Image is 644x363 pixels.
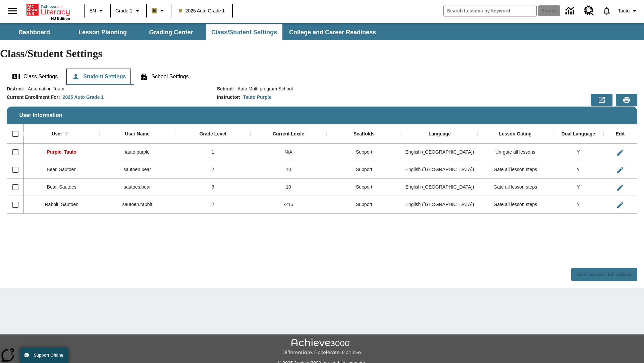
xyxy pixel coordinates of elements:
[99,196,175,213] div: sautoen.rabbit
[553,144,603,161] div: Y
[561,131,595,137] div: Dual Language
[63,94,104,100] div: 2025 Auto Grade 1
[478,161,553,178] div: Gate all lesson steps
[217,86,234,92] h2: School :
[326,196,402,213] div: Support
[52,131,62,137] div: User
[580,2,598,20] a: Resource Center, Will open in new tab
[402,144,477,161] div: English (US)
[251,178,326,196] div: 10
[99,161,175,178] div: sautoen.bear
[478,144,553,161] div: Un-gate all lessons
[175,161,251,178] div: 2
[561,2,580,20] a: Data Center
[26,3,70,16] a: Home
[444,5,536,16] input: search field
[90,7,96,14] span: EN
[613,198,627,212] button: Edit User
[19,112,62,118] span: User Information
[34,353,63,358] span: Support Offline
[284,24,381,40] button: College and Career Readiness
[115,7,132,14] span: Grade 1
[553,178,603,196] div: Y
[243,94,272,100] div: Tauto Purple
[87,5,108,17] button: Language: EN, Select a language
[175,196,251,213] div: 2
[179,7,225,14] span: 2025 Auto Grade 1
[113,5,144,17] button: Grade: Grade 1, Select a grade
[478,178,553,196] div: Gate all lesson steps
[618,7,630,14] span: Tauto
[251,161,326,178] div: 10
[26,2,70,21] div: Home
[7,69,63,85] button: Class Settings
[553,161,603,178] div: Y
[175,144,251,161] div: 1
[234,85,293,92] span: Auto Multi program School
[138,24,205,40] button: Grading Center
[326,178,402,196] div: Support
[3,1,22,21] button: Open side menu
[326,144,402,161] div: Support
[282,338,362,356] img: Achieve3000 Differentiate Accelerate Achieve
[251,196,326,213] div: -215
[616,131,625,137] div: Edit
[7,94,60,100] h2: Current Enrollment For :
[206,24,282,40] button: Class/Student Settings
[24,85,64,92] span: Automation Team
[7,85,637,281] div: User Information
[273,131,304,137] div: Current Lexile
[199,131,226,137] div: Grade Level
[354,131,375,137] div: Scaffolds
[499,131,532,137] div: Lesson Gating
[402,196,477,213] div: English (US)
[326,161,402,178] div: Support
[175,178,251,196] div: 3
[51,16,70,21] span: NJ Edition
[69,24,136,40] button: Lesson Planning
[1,24,68,40] button: Dashboard
[615,5,641,17] button: Profile/Settings
[217,94,240,100] h2: Instructor :
[125,131,150,137] div: User Name
[20,348,68,363] button: Support Offline
[99,144,175,161] div: tauto.purple
[598,2,615,19] a: Notifications
[45,202,78,207] span: Rabbit, Sautoen
[153,6,156,15] span: B
[613,163,627,177] button: Edit User
[149,5,169,17] button: Boost Class color is light brown. Change class color
[7,86,24,92] h2: District :
[616,94,637,106] button: Print Preview
[251,144,326,161] div: N/A
[7,69,637,85] div: Class/Student Settings
[47,184,76,190] span: Bear, Sautoes
[478,196,553,213] div: Gate all lesson steps
[99,178,175,196] div: sautoes.bear
[402,161,477,178] div: English (US)
[613,146,627,159] button: Edit User
[135,69,194,85] button: School Settings
[429,131,451,137] div: Language
[402,178,477,196] div: English (US)
[591,94,612,106] button: Export to CSV
[47,149,76,155] span: Purple, Tauto
[553,196,603,213] div: Y
[47,167,76,172] span: Bear, Sautoen
[66,69,131,85] button: Student Settings
[613,181,627,194] button: Edit User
